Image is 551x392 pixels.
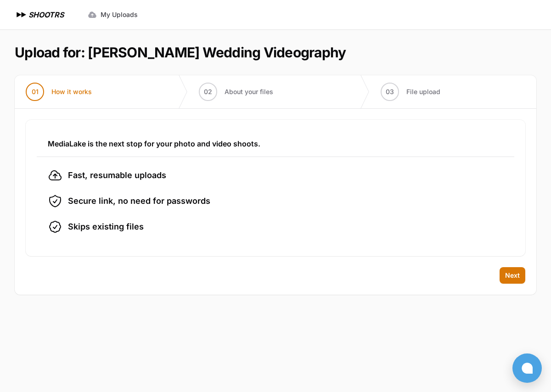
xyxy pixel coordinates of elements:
span: 01 [32,87,39,96]
span: Secure link, no need for passwords [68,195,210,207]
button: 01 How it works [15,75,103,108]
span: 03 [386,87,394,96]
span: Next [505,271,520,280]
button: 03 File upload [370,75,451,108]
a: SHOOTRS SHOOTRS [15,9,64,20]
button: Next [500,267,525,284]
span: Skips existing files [68,220,144,233]
h3: MediaLake is the next stop for your photo and video shoots. [48,138,503,149]
button: 02 About your files [188,75,284,108]
h1: SHOOTRS [28,9,64,20]
span: My Uploads [101,10,138,19]
span: How it works [51,87,92,96]
span: 02 [204,87,212,96]
button: Open chat window [512,353,542,383]
h1: Upload for: [PERSON_NAME] Wedding Videography [15,44,346,61]
a: My Uploads [82,6,143,23]
span: File upload [406,87,440,96]
img: SHOOTRS [15,9,28,20]
span: Fast, resumable uploads [68,169,166,182]
span: About your files [225,87,273,96]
